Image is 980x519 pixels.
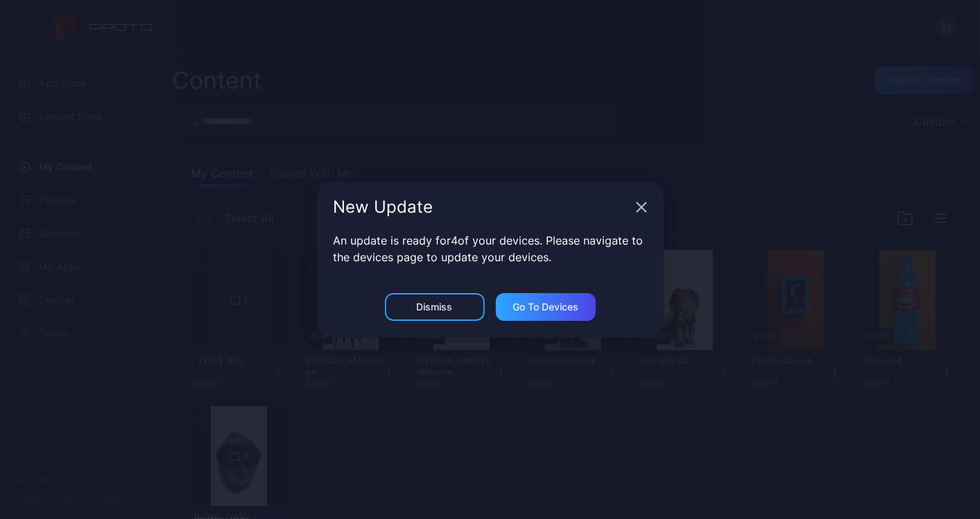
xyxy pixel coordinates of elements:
[513,301,578,313] div: Go to devices
[334,232,647,265] p: An update is ready for 4 of your devices. Please navigate to the devices page to update your devi...
[385,293,485,321] button: Dismiss
[496,293,596,321] button: Go to devices
[417,301,453,313] div: Dismiss
[334,199,630,215] div: New Update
